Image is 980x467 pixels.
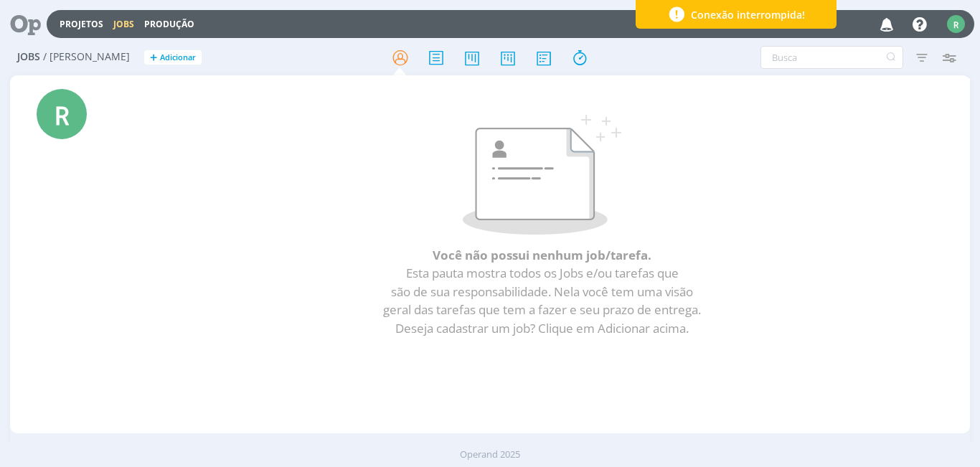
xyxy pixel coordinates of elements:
span: / [PERSON_NAME] [43,51,130,63]
a: Produção [144,18,194,30]
div: R [947,15,965,33]
button: Jobs [109,19,138,30]
a: Projetos [60,18,103,30]
button: R [946,11,966,37]
button: Projetos [55,19,108,30]
div: Você não possui nenhum job/tarefa. [144,109,940,355]
input: Busca [760,46,903,69]
span: Jobs [17,51,40,63]
img: Sem resultados [463,115,621,235]
button: +Adicionar [144,50,202,65]
button: Produção [140,19,199,30]
span: Adicionar [160,53,196,62]
span: + [150,50,157,65]
a: Jobs [113,18,134,30]
span: Conexão interrompida! [691,7,805,22]
p: Esta pauta mostra todos os Jobs e/ou tarefas que são de sua responsabilidade. Nela você tem uma v... [150,264,934,337]
div: R [37,89,87,139]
